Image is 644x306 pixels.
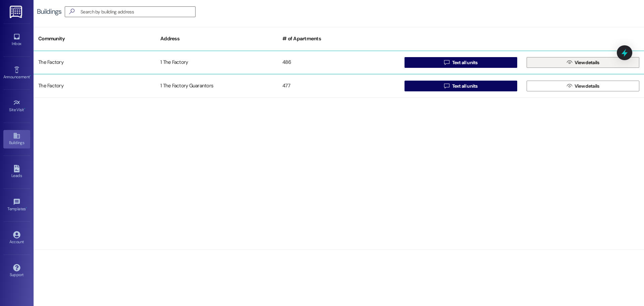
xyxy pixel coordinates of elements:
[444,83,449,89] i: 
[527,81,639,91] button: View details
[34,31,156,47] div: Community
[452,59,478,66] span: Text all units
[66,8,77,15] i: 
[34,56,156,69] div: The Factory
[30,74,31,78] span: •
[3,163,30,181] a: Leads
[444,60,449,65] i: 
[156,31,278,47] div: Address
[278,79,400,93] div: 477
[80,7,195,16] input: Search by building address
[575,83,599,90] span: View details
[37,8,61,15] div: Buildings
[24,106,25,111] span: •
[3,97,30,115] a: Site Visit •
[3,196,30,214] a: Templates •
[3,130,30,148] a: Buildings
[156,79,278,93] div: 1 The Factory Guarantors
[156,56,278,69] div: 1 The Factory
[405,57,517,68] button: Text all units
[452,83,478,90] span: Text all units
[3,262,30,280] a: Support
[26,206,27,210] span: •
[527,57,639,68] button: View details
[10,6,23,18] img: ResiDesk Logo
[567,60,572,65] i: 
[278,31,400,47] div: # of Apartments
[575,59,599,66] span: View details
[405,81,517,91] button: Text all units
[3,31,30,49] a: Inbox
[34,79,156,93] div: The Factory
[567,83,572,89] i: 
[3,229,30,247] a: Account
[278,56,400,69] div: 486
